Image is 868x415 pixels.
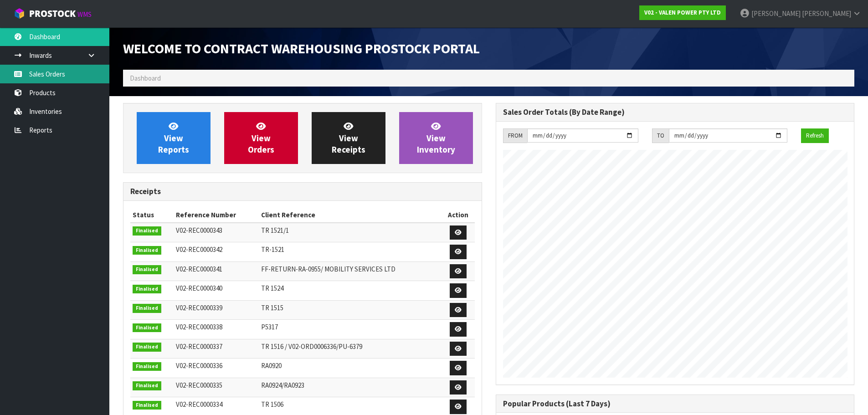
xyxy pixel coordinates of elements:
button: Refresh [801,128,829,143]
span: V02-REC0000336 [176,361,222,370]
a: ViewReports [137,112,211,164]
span: View Orders [248,121,274,155]
h3: Popular Products (Last 7 Days) [503,400,847,408]
strong: V02 - VALEN POWER PTY LTD [644,9,721,16]
span: RA0920 [261,361,282,370]
span: RA0924/RA0923 [261,381,304,389]
span: TR 1521/1 [261,226,289,235]
a: ViewInventory [399,112,473,164]
span: Finalised [133,323,161,333]
span: FF-RETURN-RA-0955/ MOBILITY SERVICES LTD [261,265,395,273]
th: Reference Number [174,208,259,222]
span: TR 1506 [261,400,283,409]
span: Dashboard [130,74,161,82]
span: V02-REC0000335 [176,381,222,389]
a: ViewReceipts [312,112,385,164]
span: Finalised [133,343,161,352]
span: P5317 [261,323,278,331]
span: V02-REC0000339 [176,303,222,312]
span: [PERSON_NAME] [802,9,851,18]
span: Finalised [133,246,161,255]
div: FROM [503,128,527,143]
span: V02-REC0000342 [176,245,222,254]
span: ProStock [29,8,76,20]
span: Finalised [133,304,161,313]
a: ViewOrders [224,112,298,164]
h3: Sales Order Totals (By Date Range) [503,108,847,117]
span: V02-REC0000341 [176,265,222,273]
span: TR 1524 [261,284,283,292]
span: V02-REC0000343 [176,226,222,235]
span: Finalised [133,285,161,294]
span: View Inventory [417,121,455,155]
span: Finalised [133,381,161,390]
span: View Reports [158,121,189,155]
span: View Receipts [332,121,365,155]
span: V02-REC0000337 [176,342,222,351]
th: Status [130,208,174,222]
span: Finalised [133,362,161,371]
span: TR 1515 [261,303,283,312]
th: Action [442,208,474,222]
span: V02-REC0000338 [176,323,222,331]
th: Client Reference [259,208,442,222]
span: [PERSON_NAME] [751,9,801,18]
span: TR 1516 / V02-ORD0006336/PU-6379 [261,342,362,351]
span: TR-1521 [261,245,284,254]
span: Welcome to Contract Warehousing ProStock Portal [123,40,480,57]
span: Finalised [133,226,161,236]
span: V02-REC0000340 [176,284,222,292]
small: WMS [77,10,92,19]
span: Finalised [133,401,161,410]
div: TO [652,128,669,143]
span: V02-REC0000334 [176,400,222,409]
h3: Receipts [130,187,475,196]
img: cube-alt.png [14,8,25,19]
span: Finalised [133,265,161,274]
